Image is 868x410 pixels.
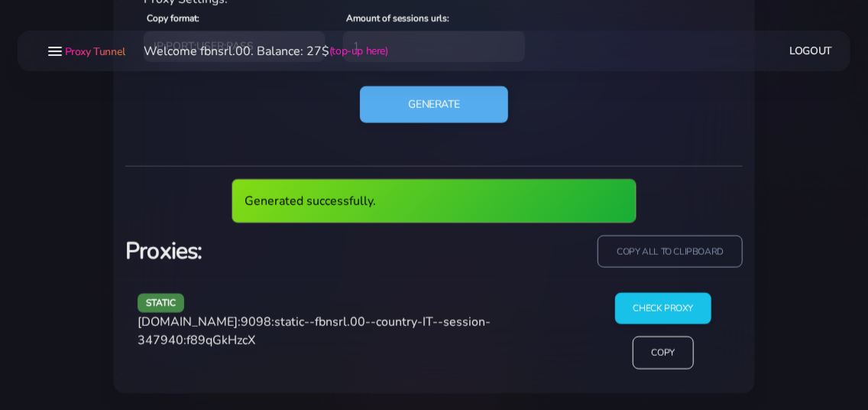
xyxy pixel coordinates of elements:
span: static [138,294,184,313]
a: Logout [790,37,833,65]
input: copy all to clipboard [598,236,743,268]
iframe: Webchat Widget [794,336,849,391]
h3: Proxies: [125,236,425,267]
div: Generated successfully. [232,179,637,223]
span: [DOMAIN_NAME]:9098:static--fbnsrl.00--country-IT--session-347940:f89qGkHzcX [138,314,491,349]
label: Copy format: [147,11,199,25]
button: Generate [360,86,509,123]
a: Proxy Tunnel [62,39,125,63]
span: Proxy Tunnel [65,44,125,59]
label: Amount of sessions urls: [346,11,449,25]
input: Copy [633,337,694,369]
input: Check Proxy [615,293,712,324]
a: (top-up here) [329,43,388,59]
li: Welcome fbnsrl.00. Balance: 27$ [125,42,388,60]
